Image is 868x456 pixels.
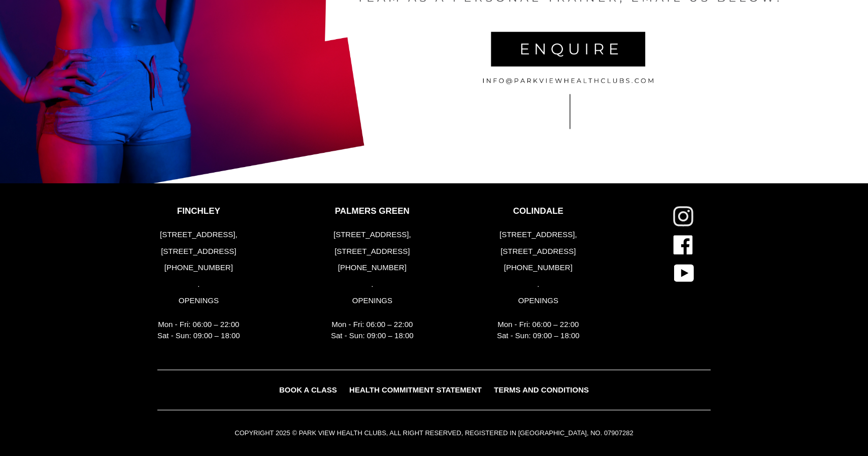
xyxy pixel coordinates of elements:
span: TERMS AND CONDITIONS [494,385,589,394]
p: [PHONE_NUMBER] [157,262,240,274]
p: FINCHLEY [157,206,240,216]
p: Mon - Fri: 06:00 – 22:00 Sat - Sun: 09:00 – 18:00 [331,319,414,342]
p: . [497,279,580,290]
p: OPENINGS [497,295,580,307]
span: BOOK A CLASS [279,385,337,394]
p: COLINDALE [497,206,580,216]
p: . [157,279,240,290]
p: OPENINGS [331,295,414,307]
p: Mon - Fri: 06:00 – 22:00 Sat - Sun: 09:00 – 18:00 [157,319,240,342]
span: HEALTH COMMITMENT STATEMENT [349,385,482,394]
a: BOOK A CLASS [274,383,342,398]
a: HEALTH COMMITMENT STATEMENT [344,383,487,398]
p: . [331,279,414,290]
p: [PHONE_NUMBER] [497,262,580,274]
p: [STREET_ADDRESS] [497,246,580,257]
p: [STREET_ADDRESS] [157,246,240,257]
p: OPENINGS [157,295,240,307]
a: TERMS AND CONDITIONS [489,383,594,398]
p: [PHONE_NUMBER] [331,262,414,274]
p: [STREET_ADDRESS], [331,229,414,241]
p: [STREET_ADDRESS], [157,229,240,241]
p: Mon - Fri: 06:00 – 22:00 Sat - Sun: 09:00 – 18:00 [497,319,580,342]
small: COPYRIGHT 2025 © PARK VIEW HEALTH CLUBS, ALL RIGHT RESERVED, REGISTERED IN [GEOGRAPHIC_DATA], NO.... [235,429,633,437]
p: [STREET_ADDRESS] [331,246,414,257]
p: [STREET_ADDRESS], [497,229,580,241]
p: PALMERS GREEN [331,206,414,216]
